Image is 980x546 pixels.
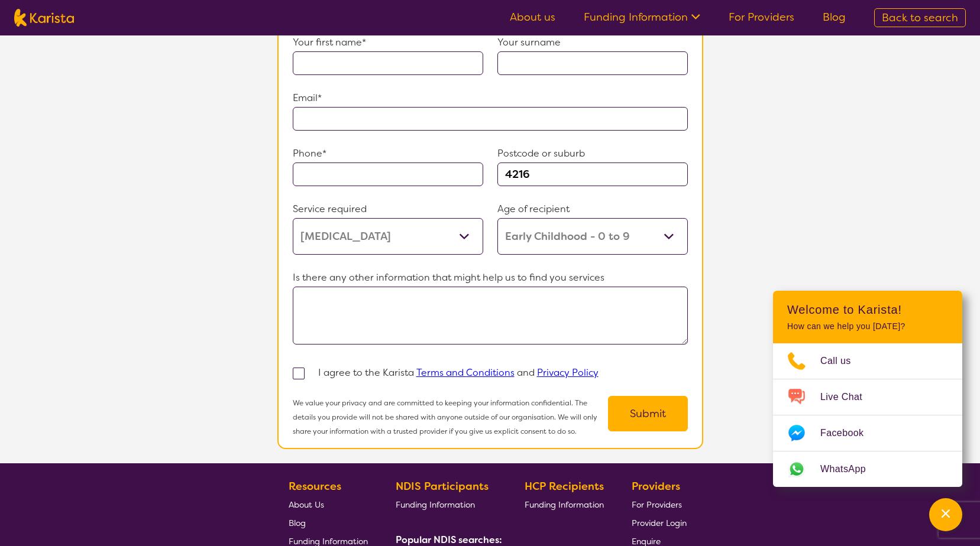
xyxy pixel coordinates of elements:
b: HCP Recipients [525,479,604,493]
p: How can we help you [DATE]? [787,321,948,331]
span: Facebook [820,424,878,442]
div: Channel Menu [773,291,962,487]
span: Back to search [882,11,958,25]
a: Funding Information [525,495,604,513]
a: For Providers [632,495,687,513]
b: Resources [289,479,341,493]
a: Web link opens in a new tab. [773,451,962,487]
a: Blog [823,10,846,24]
h2: Welcome to Karista! [787,303,948,317]
span: WhatsApp [820,460,880,478]
span: Funding Information [396,499,475,510]
a: Back to search [874,8,966,27]
b: Popular NDIS searches: [396,534,502,546]
span: Call us [820,352,865,370]
p: Phone* [293,145,483,162]
p: Your first name* [293,34,483,51]
b: NDIS Participants [396,479,489,493]
a: Funding Information [396,495,497,513]
p: Postcode or suburb [497,145,688,162]
img: Karista logo [14,9,74,27]
button: Channel Menu [929,498,962,531]
a: Provider Login [632,513,687,532]
a: Funding Information [584,10,700,24]
span: Provider Login [632,518,687,528]
a: About Us [289,495,368,513]
span: About Us [289,499,324,510]
span: Blog [289,518,306,528]
span: Funding Information [525,499,604,510]
p: Email* [293,89,688,107]
p: We value your privacy and are committed to keeping your information confidential. The details you... [293,396,608,438]
p: I agree to the Karista and [318,364,599,382]
p: Is there any other information that might help us to find you services [293,269,688,287]
a: About us [510,10,555,24]
a: Privacy Policy [537,366,599,379]
a: Terms and Conditions [416,366,515,379]
button: Submit [608,396,688,431]
span: For Providers [632,499,682,510]
a: Blog [289,513,368,532]
p: Service required [293,200,483,218]
a: For Providers [729,10,794,24]
span: Live Chat [820,388,876,406]
ul: Choose channel [773,343,962,487]
p: Your surname [497,34,688,51]
b: Providers [632,479,680,493]
p: Age of recipient [497,200,688,218]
